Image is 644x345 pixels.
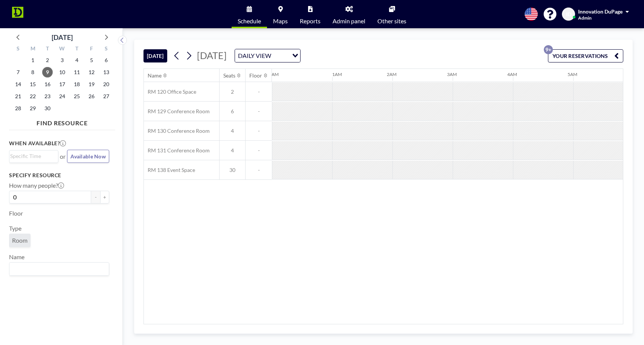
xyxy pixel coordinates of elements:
span: Sunday, September 21, 2025 [13,91,23,102]
span: Tuesday, September 30, 2025 [42,103,53,114]
span: 30 [220,167,245,173]
span: Friday, September 26, 2025 [86,91,97,102]
span: Other sites [377,18,406,24]
span: Thursday, September 18, 2025 [72,79,82,90]
button: YOUR RESERVATIONS9+ [548,49,623,62]
input: Search for option [10,264,105,274]
span: or [60,153,66,160]
span: Wednesday, September 3, 2025 [57,55,67,65]
span: Wednesday, September 24, 2025 [57,91,67,102]
span: Saturday, September 27, 2025 [101,91,111,102]
span: Innovation DuPage [578,8,623,15]
span: Monday, September 22, 2025 [27,91,38,102]
span: RM 120 Office Space [144,88,196,95]
span: Monday, September 15, 2025 [27,79,38,90]
span: Sunday, September 14, 2025 [13,79,23,90]
span: Thursday, September 25, 2025 [72,91,82,102]
span: Friday, September 19, 2025 [86,79,97,90]
h3: Specify resource [9,172,109,179]
span: RM 129 Conference Room [144,108,210,115]
div: S [11,44,26,54]
span: DAILY VIEW [237,51,273,61]
span: Tuesday, September 9, 2025 [42,67,53,78]
button: [DATE] [143,49,167,62]
span: Admin panel [333,18,365,24]
span: - [246,147,272,154]
span: Saturday, September 6, 2025 [101,55,111,65]
div: F [84,44,99,54]
span: Friday, September 5, 2025 [86,55,97,65]
div: 2AM [387,71,397,77]
span: ID [566,11,571,18]
span: Monday, September 8, 2025 [27,67,38,78]
div: 1AM [332,71,342,77]
input: Search for option [10,152,54,160]
img: organization-logo [12,7,23,22]
span: Monday, September 29, 2025 [27,103,38,114]
span: 4 [220,128,245,134]
div: Name [148,72,162,79]
span: - [246,108,272,115]
h4: FIND RESOURCE [9,116,115,127]
span: Room [12,237,27,244]
span: Friday, September 12, 2025 [86,67,97,78]
span: Reports [300,18,320,24]
div: T [40,44,55,54]
span: 4 [220,147,245,154]
span: Saturday, September 13, 2025 [101,67,111,78]
span: RM 130 Conference Room [144,128,210,134]
label: Name [9,253,24,261]
label: Type [9,225,21,232]
span: RM 138 Event Space [144,167,195,173]
span: Tuesday, September 16, 2025 [42,79,53,90]
div: Seats [223,72,235,79]
label: How many people? [9,182,64,189]
div: M [26,44,40,54]
span: Tuesday, September 23, 2025 [42,91,53,102]
div: W [55,44,70,54]
span: Sunday, September 28, 2025 [13,103,23,114]
span: RM 131 Conference Room [144,147,210,154]
span: Wednesday, September 10, 2025 [57,67,67,78]
span: Schedule [238,18,261,24]
div: S [99,44,113,54]
div: [DATE] [52,32,73,43]
span: Available Now [70,153,106,160]
label: Floor [9,210,23,217]
span: Saturday, September 20, 2025 [101,79,111,90]
span: - [246,128,272,134]
span: 2 [220,88,245,95]
span: Sunday, September 7, 2025 [13,67,23,78]
div: Search for option [9,263,109,275]
button: Available Now [67,150,109,163]
div: 12AM [266,71,279,77]
div: 5AM [568,71,577,77]
span: Maps [273,18,288,24]
div: Search for option [235,49,300,62]
span: Thursday, September 11, 2025 [72,67,82,78]
div: T [69,44,84,54]
span: Thursday, September 4, 2025 [72,55,82,65]
span: 6 [220,108,245,115]
span: - [246,167,272,173]
span: Admin [578,15,592,21]
span: Monday, September 1, 2025 [27,55,38,65]
span: - [246,88,272,95]
div: Search for option [9,150,58,162]
button: + [100,191,109,204]
div: 3AM [447,71,457,77]
div: 4AM [507,71,517,77]
input: Search for option [273,51,288,61]
p: 9+ [544,45,553,54]
div: Floor [249,72,262,79]
span: Tuesday, September 2, 2025 [42,55,53,65]
span: [DATE] [197,50,227,61]
span: Wednesday, September 17, 2025 [57,79,67,90]
button: - [91,191,100,204]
